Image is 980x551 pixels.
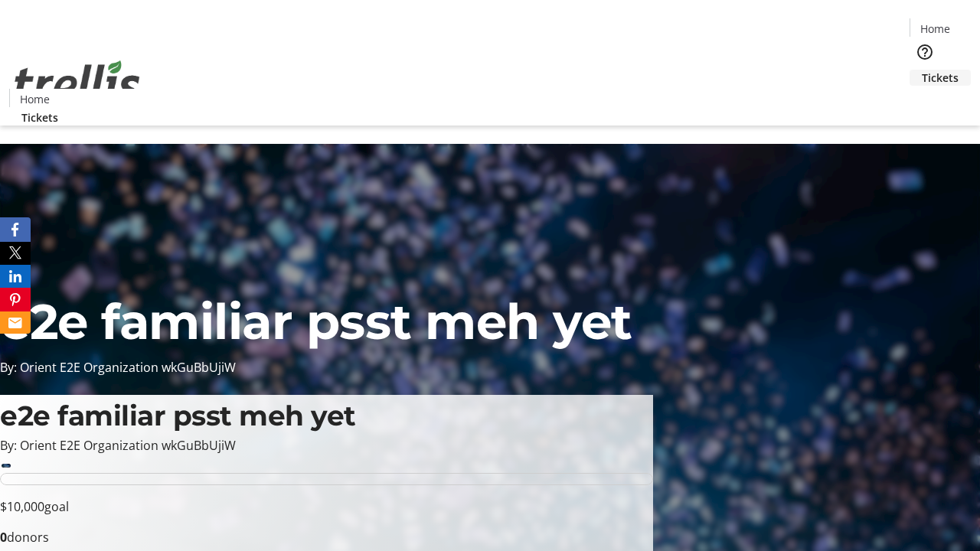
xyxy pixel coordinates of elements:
[920,21,950,37] span: Home
[922,70,959,86] span: Tickets
[20,91,50,107] span: Home
[910,37,940,67] button: Help
[9,109,70,126] a: Tickets
[910,70,971,86] a: Tickets
[910,86,940,116] button: Cart
[9,44,145,120] img: Orient E2E Organization wkGuBbUjiW's Logo
[10,91,59,107] a: Home
[910,21,959,37] a: Home
[21,109,58,126] span: Tickets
